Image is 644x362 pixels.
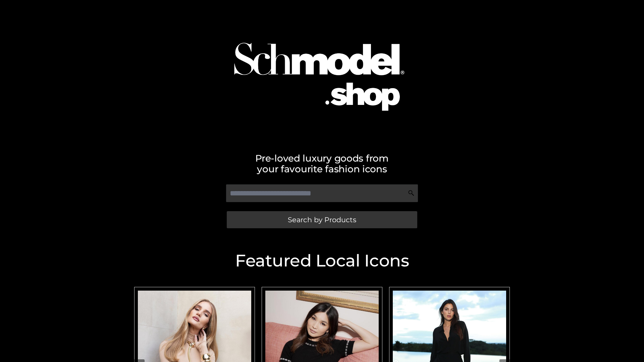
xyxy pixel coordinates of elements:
h2: Featured Local Icons​ [131,252,513,269]
h2: Pre-loved luxury goods from your favourite fashion icons [131,153,513,174]
a: Search by Products [227,211,417,228]
img: Search Icon [408,190,415,196]
span: Search by Products [288,216,356,223]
